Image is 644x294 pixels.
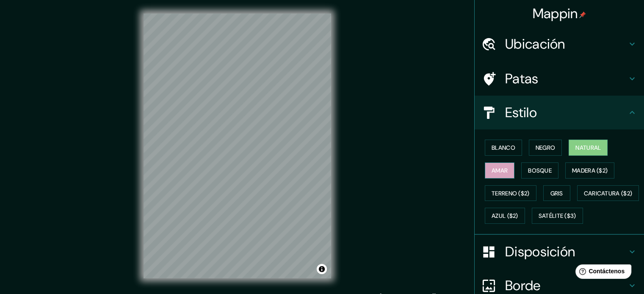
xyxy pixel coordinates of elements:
button: Bosque [521,162,558,179]
font: Ubicación [505,35,565,53]
font: Azul ($2) [492,212,518,220]
button: Caricatura ($2) [577,185,639,201]
iframe: Lanzador de widgets de ayuda [569,261,635,285]
font: Negro [536,144,556,151]
font: Amar [492,167,508,174]
canvas: Mapa [144,14,331,278]
font: Blanco [492,144,515,151]
button: Natural [569,140,608,156]
font: Estilo [505,104,537,121]
button: Activar o desactivar atribución [317,264,327,274]
img: pin-icon.png [579,11,586,18]
font: Natural [575,144,601,151]
button: Gris [543,185,570,201]
button: Satélite ($3) [532,208,583,224]
div: Patas [475,62,644,96]
font: Mappin [533,5,578,22]
button: Negro [529,140,562,156]
font: Madera ($2) [572,167,608,174]
font: Gris [550,190,563,197]
button: Madera ($2) [565,162,614,179]
div: Ubicación [475,27,644,61]
button: Blanco [485,140,522,156]
div: Disposición [475,235,644,269]
font: Patas [505,70,539,88]
font: Satélite ($3) [539,212,576,220]
button: Terreno ($2) [485,185,536,201]
div: Estilo [475,96,644,129]
button: Amar [485,162,514,179]
font: Terreno ($2) [492,190,530,197]
font: Disposición [505,243,575,261]
button: Azul ($2) [485,208,525,224]
font: Caricatura ($2) [584,190,633,197]
font: Bosque [528,167,552,174]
